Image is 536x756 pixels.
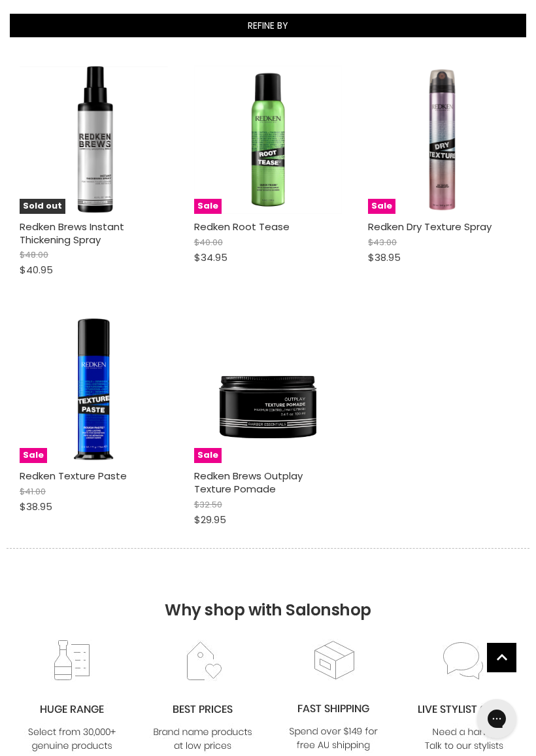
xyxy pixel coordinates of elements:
a: Redken Texture Paste [20,469,127,483]
iframe: Gorgias live chat messenger [471,695,523,743]
img: Redken Texture Paste [20,315,168,464]
span: $32.50 [194,498,222,511]
a: Back to top [487,643,516,672]
span: $41.00 [20,485,46,498]
a: Redken Root Tease [194,220,290,233]
span: Back to top [487,643,516,677]
span: $40.95 [20,263,53,277]
a: Redken Dry Texture Spray [368,220,492,233]
img: Redken Brews Instant Thickening Spray [20,66,168,213]
a: Redken Root TeaseSale [194,65,343,214]
span: $38.95 [20,500,52,513]
img: range2_8cf790d4-220e-469f-917d-a18fed3854b6.jpg [19,640,125,754]
a: Redken Brews Outplay Texture Pomade [194,469,303,496]
span: Sale [194,199,222,214]
h2: Why shop with Salonshop [7,548,529,639]
span: Sale [194,448,222,463]
img: Redken Brews Outplay Texture Pomade [218,315,317,464]
span: $43.00 [368,236,397,249]
button: Refine By [10,14,526,37]
span: $29.95 [194,513,226,526]
span: Sold out [20,199,65,214]
span: $40.00 [194,236,223,249]
img: chat_c0a1c8f7-3133-4fc6-855f-7264552747f6.jpg [411,640,517,754]
a: Redken Brews Outplay Texture PomadeSale [194,315,343,464]
span: $34.95 [194,250,227,264]
img: prices.jpg [150,640,256,754]
a: Redken Brews Instant Thickening Spray [20,220,124,247]
span: $38.95 [368,250,401,264]
img: Redken Dry Texture Spray [368,65,516,214]
img: fast.jpg [280,639,386,753]
a: Redken Brews Instant Thickening SpraySold out [20,65,168,214]
span: Sale [368,199,395,214]
img: Redken Root Tease [194,65,343,214]
a: Redken Dry Texture SpraySale [368,65,516,214]
span: Sale [20,448,47,463]
span: $48.00 [20,249,48,261]
a: Redken Texture PasteSale [20,315,168,464]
